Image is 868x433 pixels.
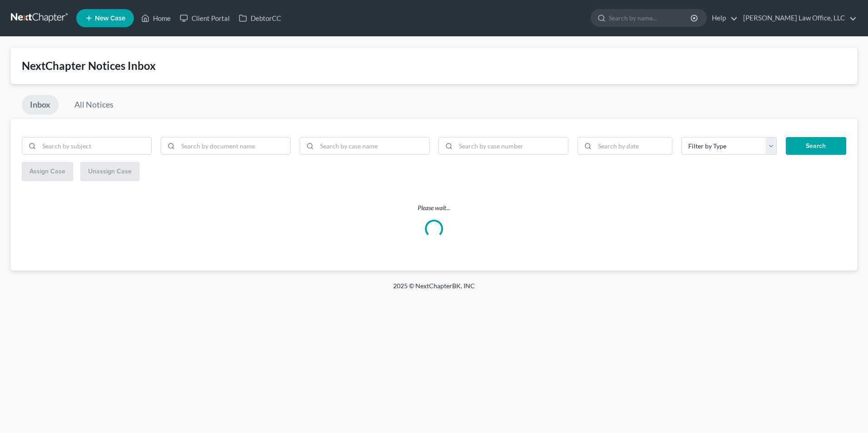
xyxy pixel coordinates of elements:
input: Search by name... [609,10,692,26]
a: DebtorCC [234,10,286,26]
div: 2025 © NextChapterBK, INC [175,281,693,298]
input: Search by document name [178,138,290,155]
input: Search by case number [456,138,568,155]
a: [PERSON_NAME] Law Office, LLC [739,10,857,26]
a: All Notices [66,95,122,115]
input: Search by date [595,138,672,155]
p: Please wait... [11,203,857,212]
a: Home [137,10,175,26]
button: Search [786,137,846,155]
a: Inbox [22,95,59,115]
div: NextChapter Notices Inbox [22,59,846,73]
span: New Case [95,15,125,22]
a: Client Portal [175,10,234,26]
a: Help [707,10,738,26]
input: Search by case name [317,138,429,155]
input: Search by subject [39,138,151,155]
